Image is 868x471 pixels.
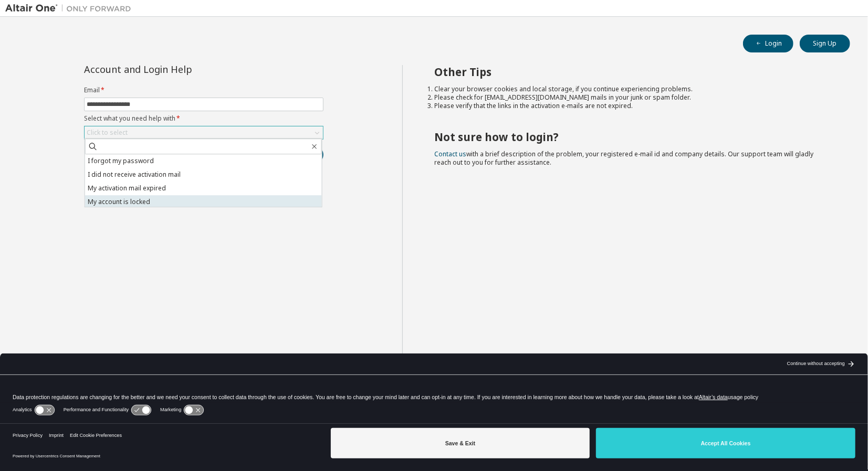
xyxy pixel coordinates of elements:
img: Altair One [5,3,137,14]
label: Select what you need help with [84,114,323,123]
li: I forgot my password [85,154,322,168]
div: Click to select [85,126,323,139]
li: Clear your browser cookies and local storage, if you continue experiencing problems. [434,85,831,93]
h2: Other Tips [434,65,831,79]
a: Contact us [434,149,466,158]
li: Please verify that the links in the activation e-mails are not expired. [434,102,831,110]
li: Please check for [EMAIL_ADDRESS][DOMAIN_NAME] mails in your junk or spam folder. [434,93,831,102]
h2: Not sure how to login? [434,130,831,144]
div: Account and Login Help [84,65,276,73]
span: with a brief description of the problem, your registered e-mail id and company details. Our suppo... [434,149,813,167]
div: Click to select [87,129,128,137]
button: Login [743,35,793,52]
label: Email [84,86,323,94]
button: Sign Up [800,35,850,52]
